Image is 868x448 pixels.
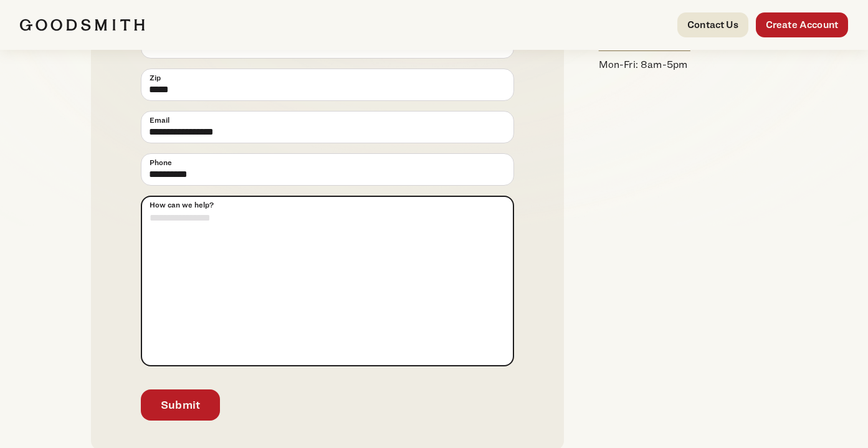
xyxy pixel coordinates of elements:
span: How can we help? [150,199,214,211]
span: Email [150,115,169,126]
a: Contact Us [677,12,748,37]
img: Goodsmith [20,19,145,31]
button: Submit [141,389,220,421]
p: Mon-Fri: 8am-5pm [599,57,767,72]
span: Phone [150,157,172,168]
a: Create Account [756,12,848,37]
span: Zip [150,72,161,83]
